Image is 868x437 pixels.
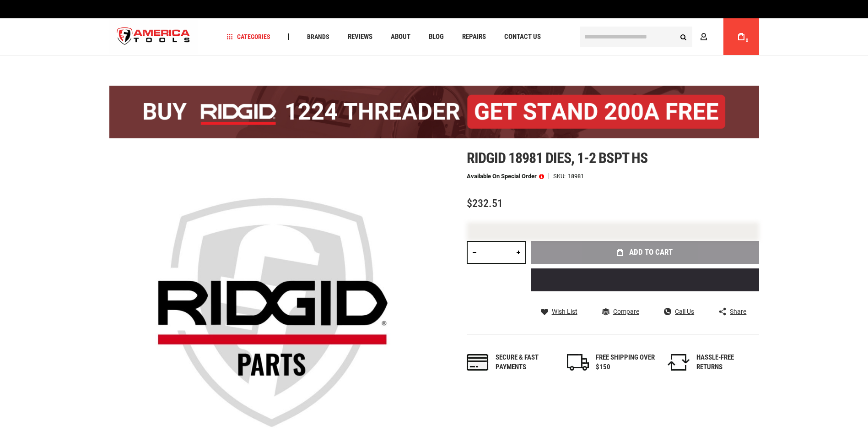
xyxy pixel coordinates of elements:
[553,173,568,179] strong: SKU
[467,149,647,167] span: Ridgid 18981 dies, 1-2 bspt hs
[348,33,372,40] span: Reviews
[668,354,690,371] img: returns
[733,18,750,55] a: 0
[425,31,448,43] a: Blog
[568,173,584,179] div: 18981
[109,20,198,54] a: store logo
[429,33,444,40] span: Blog
[664,307,694,316] a: Call Us
[387,31,415,43] a: About
[541,307,577,316] a: Wish List
[613,308,639,315] span: Compare
[462,33,486,40] span: Repairs
[467,173,544,180] p: Available on Special Order
[675,308,694,315] span: Call Us
[109,86,759,138] img: BOGO: Buy the RIDGID® 1224 Threader (26092), get the 92467 200A Stand FREE!
[696,353,756,372] div: HASSLE-FREE RETURNS
[458,31,490,43] a: Repairs
[730,308,746,315] span: Share
[467,197,503,210] span: $232.51
[467,354,489,371] img: payments
[567,354,589,371] img: shipping
[504,33,541,40] span: Contact Us
[596,353,655,372] div: FREE SHIPPING OVER $150
[675,28,692,45] button: Search
[226,33,270,40] span: Categories
[307,33,329,40] span: Brands
[344,31,377,43] a: Reviews
[109,20,198,54] img: America Tools
[552,308,577,315] span: Wish List
[222,31,275,43] a: Categories
[303,31,334,43] a: Brands
[500,31,545,43] a: Contact Us
[602,307,639,316] a: Compare
[391,33,410,40] span: About
[746,38,749,43] span: 0
[496,353,555,372] div: Secure & fast payments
